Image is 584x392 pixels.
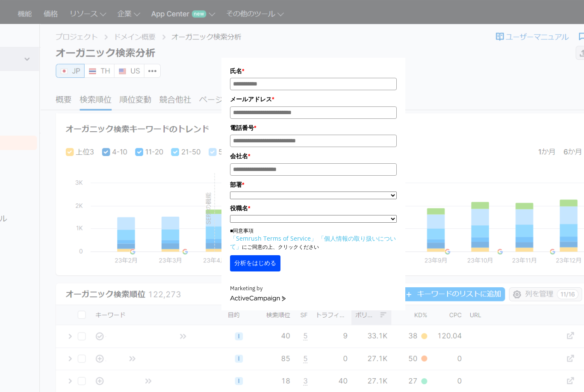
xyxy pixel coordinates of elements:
[230,234,396,251] a: 「個人情報の取り扱いについて」
[230,255,280,271] button: 分析をはじめる
[230,227,397,251] p: ■同意事項 にご同意の上、クリックください
[230,180,397,189] label: 部署
[230,284,397,293] div: Marketing by
[230,234,317,242] a: 「Semrush Terms of Service」
[230,203,397,213] label: 役職名
[230,151,397,161] label: 会社名
[230,94,397,104] label: メールアドレス
[230,66,397,76] label: 氏名
[230,123,397,133] label: 電話番号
